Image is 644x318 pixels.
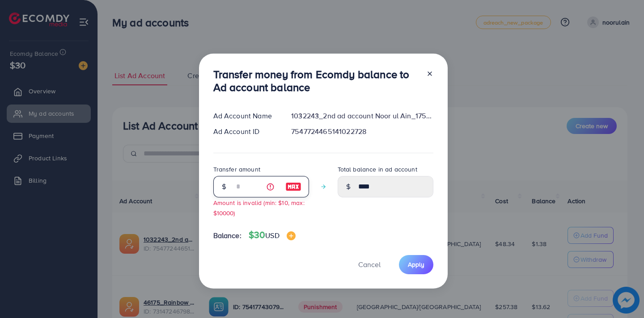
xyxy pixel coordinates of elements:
button: Cancel [347,255,392,274]
div: 7547724465141022728 [284,126,440,137]
label: Total balance in ad account [338,165,417,174]
span: Apply [408,260,424,269]
img: image [285,181,301,192]
span: USD [265,230,279,240]
div: 1032243_2nd ad account Noor ul Ain_1757341624637 [284,111,440,121]
label: Transfer amount [213,165,260,174]
span: Balance: [213,230,241,241]
div: Ad Account ID [206,126,284,137]
button: Apply [399,255,433,274]
h3: Transfer money from Ecomdy balance to Ad account balance [213,68,419,94]
small: Amount is invalid (min: $10, max: $10000) [213,198,305,217]
span: Cancel [358,259,381,269]
h4: $30 [249,230,296,241]
div: Ad Account Name [206,111,284,121]
img: image [287,231,296,240]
